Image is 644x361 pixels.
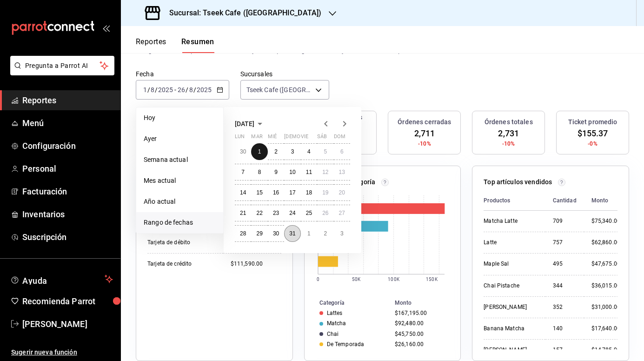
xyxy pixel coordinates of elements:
div: $14,785.00 [591,346,620,354]
input: ---- [196,86,212,94]
button: 12 de julio de 2025 [317,164,333,180]
h3: Sucursal: Tseek Cafe ([GEOGRAPHIC_DATA]) [162,7,321,19]
abbr: 13 de julio de 2025 [339,169,345,175]
button: [DATE] [235,118,266,129]
button: 14 de julio de 2025 [235,184,251,201]
button: 22 de julio de 2025 [251,205,267,221]
span: Reportes [22,94,113,107]
label: Fecha [136,71,229,77]
abbr: 5 de julio de 2025 [324,148,327,155]
button: 13 de julio de 2025 [334,164,350,180]
button: 26 de julio de 2025 [317,205,333,221]
button: 30 de junio de 2025 [235,143,251,160]
abbr: 2 de agosto de 2025 [324,230,327,237]
span: Personal [22,162,113,175]
span: Ayuda [22,274,101,285]
a: Pregunta a Parrot AI [7,67,114,77]
span: 2,731 [498,127,519,140]
button: 20 de julio de 2025 [334,184,350,201]
div: [PERSON_NAME] [484,303,538,311]
abbr: 20 de julio de 2025 [339,189,345,196]
label: Sucursales [240,71,329,77]
span: Mes actual [144,176,216,186]
abbr: 31 de julio de 2025 [289,230,295,237]
abbr: miércoles [268,134,277,143]
button: 8 de julio de 2025 [251,164,267,180]
p: Top artículos vendidos [484,177,552,187]
abbr: 22 de julio de 2025 [256,210,262,216]
div: $36,015.00 [591,282,620,290]
div: $45,750.00 [395,331,445,337]
input: -- [189,86,193,94]
span: Hoy [144,113,216,123]
span: [PERSON_NAME] [22,318,113,330]
span: Configuración [22,140,113,152]
div: 157 [553,346,577,354]
div: $92,480.00 [395,320,445,327]
input: -- [143,86,147,94]
button: Resumen [181,37,214,53]
abbr: viernes [301,134,308,143]
div: $17,640.00 [591,325,620,333]
button: 6 de julio de 2025 [334,143,350,160]
div: $47,675.00 [591,260,620,268]
span: Tseek Cafe ([GEOGRAPHIC_DATA]) [246,85,312,94]
button: 4 de julio de 2025 [301,143,317,160]
abbr: jueves [284,134,339,143]
button: 2 de julio de 2025 [268,143,284,160]
abbr: 27 de julio de 2025 [339,210,345,216]
div: 709 [553,217,577,225]
span: -10% [418,140,431,148]
button: 21 de julio de 2025 [235,205,251,221]
span: -10% [502,140,515,148]
abbr: 16 de julio de 2025 [273,189,279,196]
abbr: 11 de julio de 2025 [306,169,312,175]
button: 7 de julio de 2025 [235,164,251,180]
abbr: martes [251,134,262,143]
abbr: 18 de julio de 2025 [306,189,312,196]
text: 100K [388,277,399,282]
div: $31,000.00 [591,303,620,311]
div: Lattes [327,310,343,316]
button: 10 de julio de 2025 [284,164,300,180]
th: Productos [484,191,545,211]
text: 150K [426,277,438,282]
h3: Órdenes cerradas [398,117,451,127]
button: 11 de julio de 2025 [301,164,317,180]
div: Tarjeta de crédito [147,260,216,268]
abbr: 1 de julio de 2025 [258,148,261,155]
button: 17 de julio de 2025 [284,184,300,201]
button: 19 de julio de 2025 [317,184,333,201]
span: [DATE] [235,120,254,127]
span: Sugerir nueva función [11,348,113,357]
th: Monto [391,298,460,308]
button: 23 de julio de 2025 [268,205,284,221]
abbr: 10 de julio de 2025 [289,169,295,175]
h3: Órdenes totales [485,117,533,127]
button: 31 de julio de 2025 [284,225,300,242]
abbr: 14 de julio de 2025 [240,189,246,196]
abbr: 12 de julio de 2025 [322,169,328,175]
button: 9 de julio de 2025 [268,164,284,180]
div: navigation tabs [136,37,214,53]
div: Matcha Latte [484,217,538,225]
span: Recomienda Parrot [22,295,113,308]
abbr: 8 de julio de 2025 [258,169,261,175]
abbr: 21 de julio de 2025 [240,210,246,216]
abbr: 3 de julio de 2025 [291,148,294,155]
text: 50K [352,277,360,282]
abbr: sábado [317,134,327,143]
div: Banana Matcha [484,325,538,333]
span: Pregunta a Parrot AI [25,61,100,71]
abbr: 25 de julio de 2025 [306,210,312,216]
div: Chai Pistache [484,282,538,290]
button: 27 de julio de 2025 [334,205,350,221]
div: 757 [553,239,577,247]
abbr: 1 de agosto de 2025 [307,230,311,237]
div: $111,590.00 [231,260,281,268]
abbr: 30 de junio de 2025 [240,148,246,155]
div: Matcha [327,320,346,327]
button: open_drawer_menu [102,24,110,32]
div: Tarjeta de débito [147,239,216,247]
span: Suscripción [22,231,113,243]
